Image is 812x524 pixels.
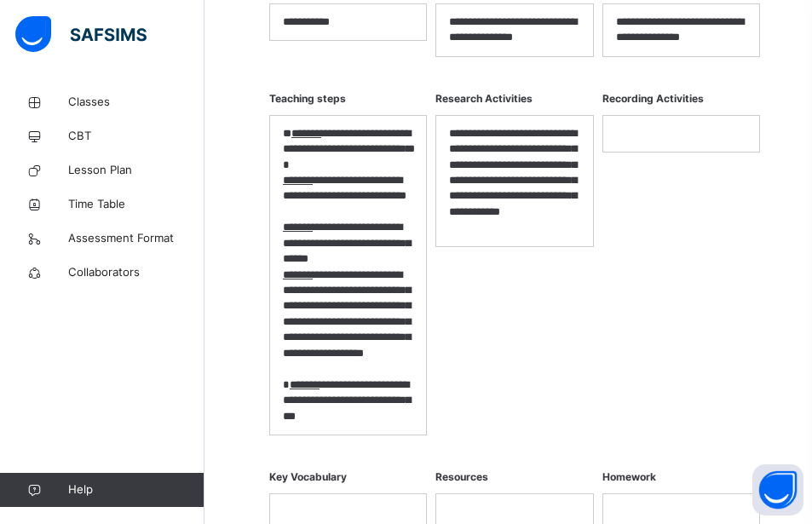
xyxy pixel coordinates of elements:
span: Assessment Format [68,230,204,247]
span: Classes [68,94,204,111]
img: safsims [15,16,147,52]
span: Homework [602,461,760,493]
span: Help [68,481,204,498]
button: Open asap [752,464,803,515]
span: Resources [435,461,593,493]
span: Recording Activities [602,83,760,115]
span: Research Activities [435,83,593,115]
span: Lesson Plan [68,162,204,179]
span: Collaborators [68,264,204,281]
span: Key Vocabulary [269,461,427,493]
span: CBT [68,128,204,145]
span: Teaching steps [269,83,427,115]
span: Time Table [68,196,204,213]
